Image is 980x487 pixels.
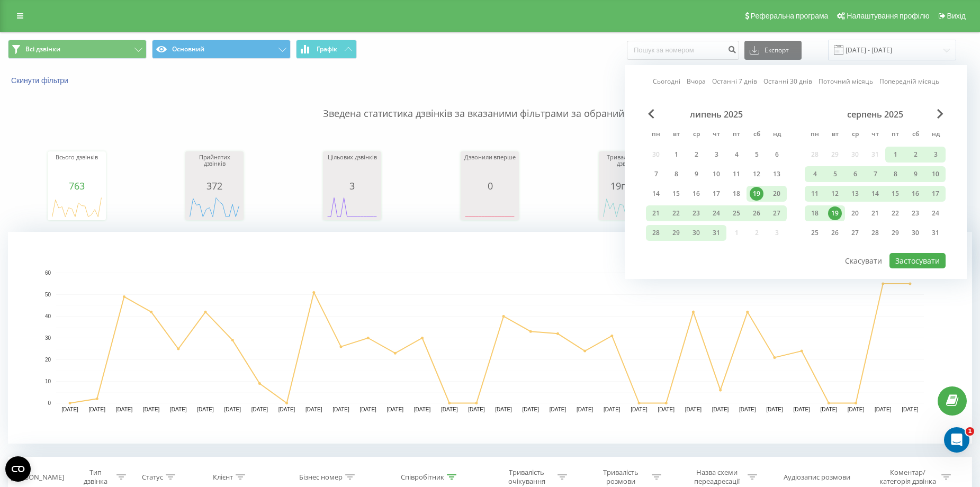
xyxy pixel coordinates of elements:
[326,191,379,223] svg: A chart.
[712,76,757,86] a: Останні 7 днів
[45,378,51,384] text: 10
[441,407,458,412] text: [DATE]
[848,407,865,412] text: [DATE]
[649,206,663,220] div: 21
[868,167,882,181] div: 7
[845,205,865,221] div: ср 20 серп 2025 р.
[909,148,922,161] div: 2
[747,166,767,182] div: сб 12 лип 2025 р.
[726,166,747,182] div: пт 11 лип 2025 р.
[78,468,114,486] div: Тип дзвінка
[689,187,703,201] div: 16
[744,41,802,60] button: Експорт
[11,473,64,482] div: [PERSON_NAME]
[686,147,706,163] div: ср 2 лип 2025 р.
[888,148,902,161] div: 1
[821,407,838,412] text: [DATE]
[770,167,784,181] div: 13
[928,127,943,143] abbr: неділя
[188,191,241,223] div: A chart.
[45,357,51,363] text: 20
[8,76,74,85] button: Скинути фільтри
[5,456,31,482] button: Open CMP widget
[889,253,946,268] button: Застосувати
[188,154,241,181] div: Прийнятих дзвінків
[885,225,905,241] div: пт 29 серп 2025 р.
[48,400,51,406] text: 0
[669,226,683,240] div: 29
[905,147,925,163] div: сб 2 серп 2025 р.
[865,186,885,202] div: чт 14 серп 2025 р.
[326,181,379,191] div: 3
[749,127,765,143] abbr: субота
[601,154,654,181] div: Тривалість усіх дзвінків
[763,76,812,86] a: Останні 30 днів
[784,473,850,482] div: Аудіозапис розмови
[666,186,686,202] div: вт 15 лип 2025 р.
[648,109,654,119] span: Previous Month
[825,225,845,241] div: вт 26 серп 2025 р.
[332,407,349,412] text: [DATE]
[907,127,923,143] abbr: субота
[937,109,943,119] span: Next Month
[805,225,825,241] div: пн 25 серп 2025 р.
[888,226,902,240] div: 29
[706,186,726,202] div: чт 17 лип 2025 р.
[686,225,706,241] div: ср 30 лип 2025 р.
[828,167,842,181] div: 5
[887,127,903,143] abbr: п’ятниця
[686,205,706,221] div: ср 23 лип 2025 р.
[709,206,723,220] div: 24
[45,313,51,319] text: 40
[847,127,863,143] abbr: середа
[848,187,862,201] div: 13
[706,205,726,221] div: чт 24 лип 2025 р.
[648,127,664,143] abbr: понеділок
[686,186,706,202] div: ср 16 лип 2025 р.
[805,166,825,182] div: пн 4 серп 2025 р.
[50,191,103,223] div: A chart.
[885,205,905,221] div: пт 22 серп 2025 р.
[909,187,922,201] div: 16
[296,40,357,59] button: Графік
[828,226,842,240] div: 26
[646,109,787,120] div: липень 2025
[808,226,822,240] div: 25
[865,225,885,241] div: чт 28 серп 2025 р.
[929,226,942,240] div: 31
[359,407,376,412] text: [DATE]
[729,127,744,143] abbr: п’ятниця
[709,187,723,201] div: 17
[808,167,822,181] div: 4
[709,148,723,161] div: 3
[726,186,747,202] div: пт 18 лип 2025 р.
[868,187,882,201] div: 14
[116,407,133,412] text: [DATE]
[885,166,905,182] div: пт 8 серп 2025 р.
[685,407,702,412] text: [DATE]
[828,206,842,220] div: 19
[689,167,703,181] div: 9
[601,191,654,223] svg: A chart.
[839,253,888,268] button: Скасувати
[747,147,767,163] div: сб 5 лип 2025 р.
[401,473,444,482] div: Співробітник
[825,186,845,202] div: вт 12 серп 2025 р.
[577,407,594,412] text: [DATE]
[739,407,756,412] text: [DATE]
[463,191,516,223] div: A chart.
[706,225,726,241] div: чт 31 лип 2025 р.
[888,187,902,201] div: 15
[770,206,784,220] div: 27
[805,186,825,202] div: пн 11 серп 2025 р.
[767,147,787,163] div: нд 6 лип 2025 р.
[845,186,865,202] div: ср 13 серп 2025 р.
[848,167,862,181] div: 6
[925,147,946,163] div: нд 3 серп 2025 р.
[868,206,882,220] div: 21
[767,205,787,221] div: нд 27 лип 2025 р.
[819,76,873,86] a: Поточний місяць
[649,226,663,240] div: 28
